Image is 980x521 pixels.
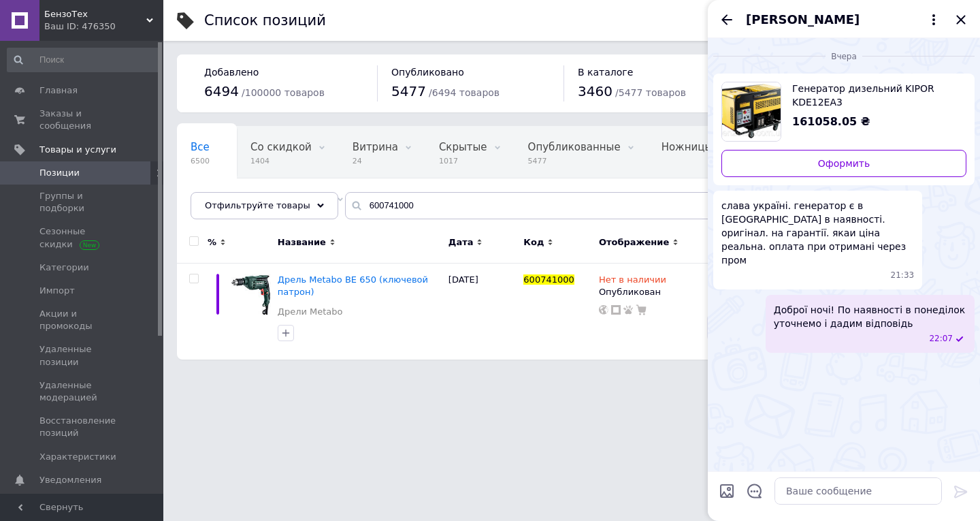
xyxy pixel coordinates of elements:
[39,308,126,332] span: Акции и промокоды
[39,285,75,297] span: Импорт
[39,108,126,132] span: Заказы и сообщения
[39,262,89,274] span: Категории
[177,178,357,230] div: Сверлильные станки jet, Показать удаленные
[44,20,163,33] div: Ваш ID: 476350
[44,8,146,20] span: БензоТех
[391,83,426,99] span: 5477
[204,83,239,99] span: 6494
[39,379,126,404] span: Удаленные модерацией
[661,141,814,153] span: Ножницы вырубные листо...
[722,82,781,141] img: 6253492845_w700_h500_generator-dizelnyj-kipor.jpg
[39,225,126,250] span: Сезонные скидки
[39,167,80,179] span: Позиции
[528,141,621,153] span: Опубликованные
[439,156,487,166] span: 1017
[391,67,464,78] span: Опубликовано
[719,12,735,28] button: Назад
[721,199,914,267] span: слава україні. генератор є в [GEOGRAPHIC_DATA] в наявності. оригінал. на гарантії. якаи ціна реал...
[439,141,487,153] span: Скрытые
[250,141,312,153] span: Со скидкой
[713,49,975,63] div: 11.10.2025
[278,274,428,297] a: Дрель Metabo BE 650 (ключевой патрон)
[826,51,862,63] span: Вчера
[929,333,953,345] span: 22:07 11.10.2025
[523,236,544,249] span: Код
[231,274,271,315] img: Дрель Metabo BE 650 (ключевой патрон)
[191,141,210,153] span: Все
[721,150,966,177] a: Оформить
[792,115,870,128] span: 161058.05 ₴
[39,144,116,156] span: Товары и услуги
[792,82,955,109] span: Генератор дизельний KIPOR KDE12EА3
[191,193,330,205] span: Сверлильные станки jet...
[746,11,860,29] span: [PERSON_NAME]
[39,343,126,368] span: Удаленные позиции
[648,127,841,178] div: Ножницы вырубные листовые ODWERK
[191,156,210,166] span: 6500
[39,415,126,439] span: Восстановление позиций
[278,236,326,249] span: Название
[39,190,126,215] span: Группы и подборки
[615,87,686,98] span: / 5477 товаров
[599,274,666,289] span: Нет в наличии
[205,200,310,210] span: Отфильтруйте товары
[891,270,915,281] span: 21:33 11.10.2025
[528,156,621,166] span: 5477
[353,141,398,153] span: Витрина
[578,83,612,99] span: 3460
[721,82,966,142] a: Посмотреть товар
[39,474,101,486] span: Уведомления
[242,87,325,98] span: / 100000 товаров
[429,87,500,98] span: / 6494 товаров
[250,156,312,166] span: 1404
[774,303,966,330] span: Доброї ночі! По наявності в понеділок уточнемо і дадим відповідь
[599,286,700,298] div: Опубликован
[39,84,78,97] span: Главная
[599,236,669,249] span: Отображение
[345,192,953,219] input: Поиск по названию позиции, артикулу и поисковым запросам
[278,306,343,318] a: Дрели Metabo
[746,482,764,500] button: Открыть шаблоны ответов
[746,11,942,29] button: [PERSON_NAME]
[448,236,474,249] span: Дата
[523,274,574,285] span: 600741000
[204,14,326,28] div: Список позиций
[7,48,161,72] input: Поиск
[204,67,259,78] span: Добавлено
[953,12,969,28] button: Закрыть
[445,264,521,360] div: [DATE]
[353,156,398,166] span: 24
[208,236,216,249] span: %
[578,67,633,78] span: В каталоге
[39,451,116,463] span: Характеристики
